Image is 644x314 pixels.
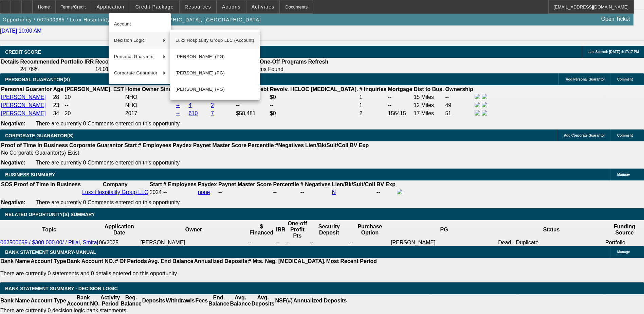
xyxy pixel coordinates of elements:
span: Account [114,20,166,28]
span: [PERSON_NAME] (PG) [176,53,254,61]
span: Luxx Hospitality Group LLC (Account) [176,36,254,45]
span: Corporate Guarantor [114,69,158,77]
span: Personal Guarantor [114,53,158,61]
span: [PERSON_NAME] (PG) [176,85,254,93]
span: Decision Logic [114,36,158,45]
span: [PERSON_NAME] (PG) [176,69,254,77]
